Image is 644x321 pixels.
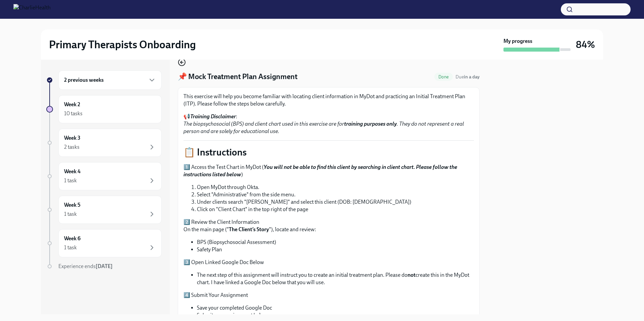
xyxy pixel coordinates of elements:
[49,38,196,51] h2: Primary Therapists Onboarding
[576,39,595,51] h3: 84%
[58,263,113,269] span: Experience ends
[46,196,162,224] a: Week 51 task
[183,113,474,135] p: 📢 :
[434,74,453,79] span: Done
[455,74,480,80] span: Due
[183,146,474,158] p: 📋 Instructions
[64,210,77,218] div: 1 task
[183,218,474,233] p: 2️⃣ Review the Client Information On the main page (" "), locate and review:
[197,206,474,213] li: Click on "Client Chart" in the top right of the page
[183,121,464,134] em: The biopsychosocial (BPS) and client chart used in this exercise are for . They do not represent ...
[58,70,162,90] div: 2 previous weeks
[13,4,51,15] img: CharlieHealth
[64,235,80,242] h6: Week 6
[64,143,79,151] div: 2 tasks
[64,101,80,108] h6: Week 2
[64,168,80,175] h6: Week 4
[197,304,474,312] li: Save your completed Google Doc
[229,226,269,233] strong: The Client’s Story
[64,76,104,84] h6: 2 previous weeks
[64,134,80,142] h6: Week 3
[46,162,162,190] a: Week 41 task
[64,201,80,209] h6: Week 5
[183,259,474,266] p: 3️⃣ Open Linked Google Doc Below
[64,244,77,251] div: 1 task
[197,184,474,191] li: Open MyDot through Okta.
[183,164,457,178] strong: You will not be able to find this client by searching in client chart. Please follow the instruct...
[183,93,474,108] p: This exercise will help you become familiar with locating client information in MyDot and practic...
[183,292,474,299] p: 4️⃣ Submit Your Assignment
[455,74,480,80] span: August 15th, 2025 10:00
[197,239,474,246] li: BPS (Biopsychosocial Assessment)
[178,72,298,82] h4: 📌 Mock Treatment Plan Assignment
[464,74,480,80] strong: in a day
[183,164,474,178] p: 1️⃣ Access the Test Chart in MyDot ( )
[197,191,474,198] li: Select "Administrative" from the side menu.
[197,271,474,286] li: The next step of this assignment will instruct you to create an initial treatment plan. Please do...
[46,129,162,157] a: Week 32 tasks
[197,246,474,253] li: Safety Plan
[64,110,83,117] div: 10 tasks
[197,198,474,206] li: Under clients search "[PERSON_NAME]" and select this client (DOB: [DEMOGRAPHIC_DATA])
[197,312,474,319] li: Submit your assignment below
[64,177,77,184] div: 1 task
[190,113,236,120] strong: Training Disclaimer
[46,229,162,257] a: Week 61 task
[46,95,162,123] a: Week 210 tasks
[503,38,532,45] strong: My progress
[96,263,113,269] strong: [DATE]
[408,272,416,278] strong: not
[344,121,397,127] strong: training purposes only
